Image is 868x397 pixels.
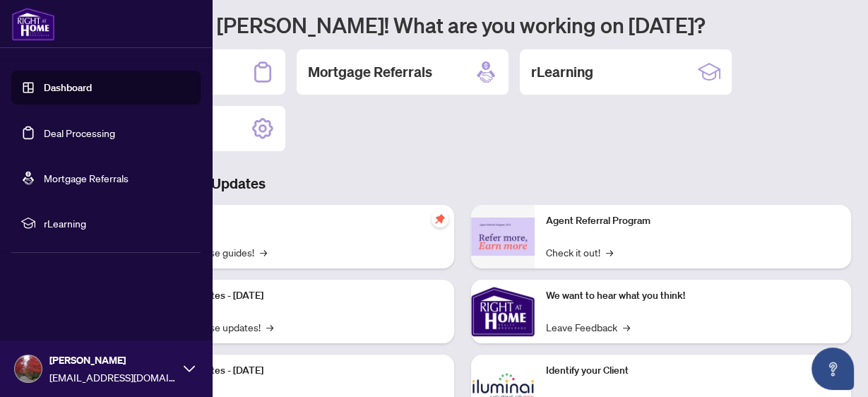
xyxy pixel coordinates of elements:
[308,62,432,82] h2: Mortgage Referrals
[266,319,273,335] span: →
[471,218,535,256] img: Agent Referral Program
[260,244,267,260] span: →
[44,81,92,94] a: Dashboard
[606,244,613,260] span: →
[546,213,840,229] p: Agent Referral Program
[11,7,55,41] img: logo
[44,126,115,139] a: Deal Processing
[623,319,630,335] span: →
[811,348,854,390] button: Open asap
[546,244,613,260] a: Check it out!→
[49,369,177,385] span: [EMAIL_ADDRESS][DOMAIN_NAME]
[546,288,840,304] p: We want to hear what you think!
[546,319,630,335] a: Leave Feedback→
[15,355,42,382] img: Profile Icon
[148,288,443,304] p: Platform Updates - [DATE]
[148,213,443,229] p: Self-Help
[432,211,448,227] span: pushpin
[44,172,129,184] a: Mortgage Referrals
[73,11,851,38] h1: Welcome back [PERSON_NAME]! What are you working on [DATE]?
[73,174,851,194] h3: Brokerage & Industry Updates
[471,280,535,343] img: We want to hear what you think!
[44,215,191,231] span: rLearning
[531,62,593,82] h2: rLearning
[49,352,177,368] span: [PERSON_NAME]
[546,363,840,379] p: Identify your Client
[148,363,443,379] p: Platform Updates - [DATE]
